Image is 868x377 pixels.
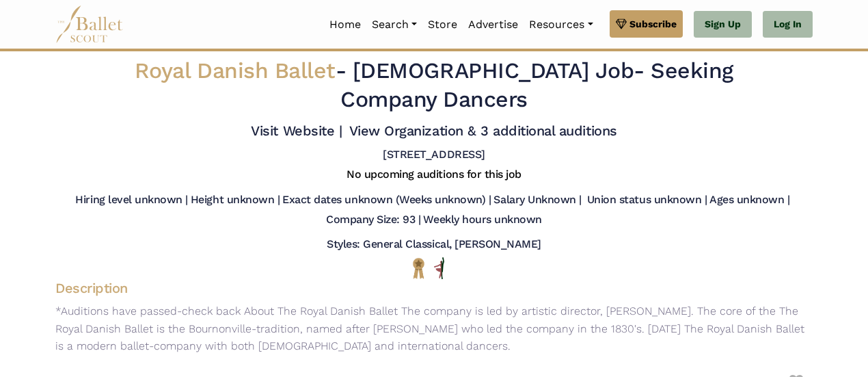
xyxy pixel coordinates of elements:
a: Subscribe [610,10,683,38]
img: gem.svg [616,16,627,31]
a: Sign Up [694,11,752,38]
img: National [410,257,427,278]
h5: Styles: General Classical, [PERSON_NAME] [327,237,541,252]
a: View Organization & 3 additional auditions [349,122,617,139]
h5: Weekly hours unknown [423,213,541,227]
a: Home [324,10,366,39]
h4: Description [44,279,824,297]
span: [DEMOGRAPHIC_DATA] Job [353,57,634,83]
h5: Exact dates unknown (Weeks unknown) | [282,193,491,207]
h5: No upcoming auditions for this job [347,168,521,182]
h5: Salary Unknown | [493,193,581,207]
h2: - - Seeking Company Dancers [120,57,748,114]
a: Visit Website | [251,122,342,139]
h5: Height unknown | [191,193,280,207]
a: Store [422,10,463,39]
h5: Company Size: 93 | [326,213,420,227]
img: All [434,257,444,279]
a: Advertise [463,10,524,39]
h5: Ages unknown | [709,193,789,207]
span: Subscribe [629,16,677,31]
h5: Union status unknown | [587,193,707,207]
h5: [STREET_ADDRESS] [383,148,485,162]
span: Royal Danish Ballet [135,57,336,83]
a: Log In [763,11,813,38]
p: *Auditions have passed-check back About The Royal Danish Ballet The company is led by artistic di... [44,302,824,355]
a: Resources [524,10,598,39]
h5: Hiring level unknown | [75,193,187,207]
a: Search [366,10,422,39]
